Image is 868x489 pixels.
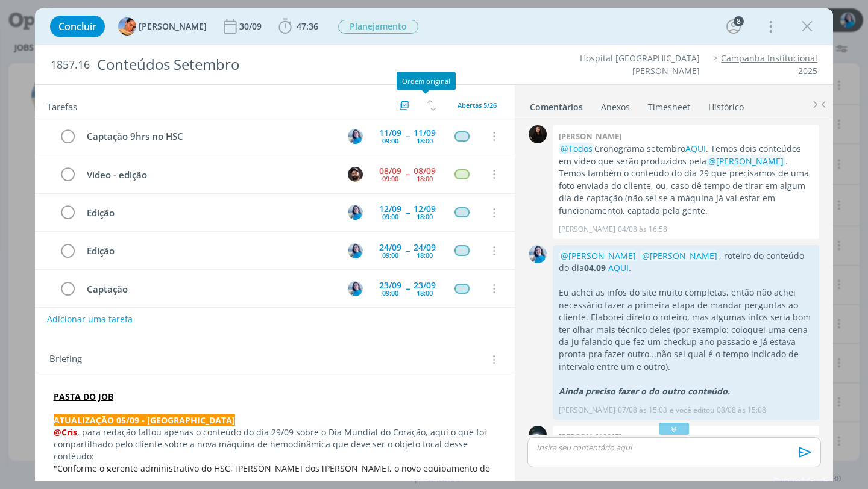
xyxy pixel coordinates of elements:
div: 18:00 [417,175,433,182]
a: AQUI [608,262,629,273]
span: 04/08 às 16:58 [618,224,667,235]
div: Edição [82,205,337,220]
span: -- [406,170,409,178]
span: Briefing [49,352,82,367]
span: Planejamento [338,20,418,34]
div: 09:00 [382,290,398,296]
span: Concluir [58,22,96,31]
div: 09:00 [382,213,398,220]
div: 18:00 [417,213,433,220]
p: Cronograma setembro . Temos dois conteúdos em vídeo que serão produzidos pela . Temos também o co... [559,143,813,217]
div: 18:00 [417,290,433,296]
div: 09:00 [382,252,398,258]
a: Hospital [GEOGRAPHIC_DATA][PERSON_NAME] [580,52,700,76]
a: AQUI [685,143,706,154]
button: Adicionar uma tarefa [46,308,133,330]
span: @[PERSON_NAME] [642,250,717,261]
div: 09:00 [382,175,398,182]
a: Campanha Institucional 2025 [721,52,817,76]
span: Abertas 5/26 [458,101,497,110]
span: Tarefas [47,98,77,113]
p: , roteiro do conteúdo do dia . [559,250,813,275]
p: , para redação faltou apenas o conteúdo do dia 29/09 sobre o Dia Mundial do Coração, aqui o que f... [54,426,497,463]
span: 08/08 às 15:08 [717,405,766,416]
img: B [348,167,363,182]
div: 11/09 [414,129,436,137]
div: 12/09 [414,205,436,213]
div: 23/09 [414,281,436,290]
button: 47:36 [275,17,321,36]
button: E [346,241,364,260]
button: E [346,127,364,145]
div: Captação 9hrs no HSC [82,129,337,144]
div: dialog [35,8,834,481]
div: 18:00 [417,137,433,144]
span: -- [406,246,409,255]
button: Planejamento [338,19,419,34]
button: E [346,204,364,222]
div: 08/09 [379,167,401,175]
div: 24/09 [414,243,436,252]
span: [PERSON_NAME] [139,22,207,31]
img: S [529,125,547,143]
strong: @Cris [54,426,77,438]
strong: ATUALIZAÇÃO 05/09 - [GEOGRAPHIC_DATA] [54,414,235,426]
button: B [346,165,364,183]
em: Ainda preciso fazer o do outro conteúdo. [559,385,730,397]
button: Concluir [50,16,105,37]
img: E [348,243,363,258]
img: E [348,205,363,220]
p: [PERSON_NAME] [559,405,615,416]
span: -- [406,284,409,293]
a: Timesheet [647,96,691,113]
span: -- [406,208,409,217]
span: @Todos [561,143,593,154]
p: [PERSON_NAME] [559,224,615,235]
div: Anexos [601,101,630,113]
a: PASTA DO JOB [54,391,113,402]
a: Comentários [529,96,583,113]
div: 18:00 [417,252,433,258]
div: 8 [734,16,744,26]
strong: 04.09 [584,262,606,273]
span: @[PERSON_NAME] [708,155,784,167]
div: Captação [82,282,337,297]
div: Ordem original [397,72,456,90]
div: 11/09 [379,129,401,137]
button: L[PERSON_NAME] [118,17,207,36]
span: 07/08 às 15:03 [618,405,667,416]
img: E [348,129,363,144]
div: Conteúdos Setembro [92,50,493,79]
span: @[PERSON_NAME] [561,250,636,261]
div: 09:00 [382,137,398,144]
span: e você editou [670,405,714,416]
button: 8 [724,17,743,36]
div: 12/09 [379,205,401,213]
b: [PERSON_NAME] [559,131,621,142]
div: 08/09 [414,167,436,175]
img: arrow-down-up.svg [427,100,436,111]
span: -- [406,132,409,140]
img: E [529,245,547,263]
div: 30/09 [239,22,264,31]
img: L [118,17,136,36]
a: Histórico [708,96,744,113]
div: Edição [82,243,337,258]
span: 1857.16 [51,58,90,72]
span: 47:36 [297,20,318,32]
img: E [348,281,363,296]
p: Eu achei as infos do site muito completas, então não achei necessário fazer a primeira etapa de m... [559,287,813,373]
div: 24/09 [379,243,401,252]
button: E [346,279,364,297]
img: G [529,426,547,444]
b: [PERSON_NAME] [559,431,621,442]
div: Vídeo - edição [82,167,337,182]
div: 23/09 [379,281,401,290]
